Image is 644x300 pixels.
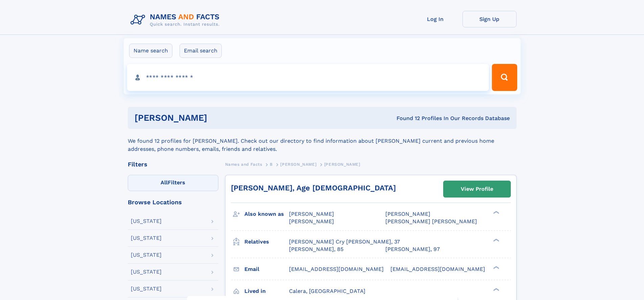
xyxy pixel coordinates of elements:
div: ❯ [492,210,500,215]
a: [PERSON_NAME], 85 [289,246,343,253]
label: Email search [180,44,222,58]
span: [PERSON_NAME] [289,211,334,217]
div: ❯ [492,287,500,292]
div: Filters [128,161,218,167]
div: [US_STATE] [131,235,162,241]
span: All [161,179,168,186]
span: Calera, [GEOGRAPHIC_DATA] [289,288,365,294]
a: [PERSON_NAME] Cry [PERSON_NAME], 37 [289,238,400,246]
button: Search Button [492,64,517,91]
div: Browse Locations [128,199,218,205]
a: [PERSON_NAME], Age [DEMOGRAPHIC_DATA] [231,184,396,192]
span: [PERSON_NAME] [PERSON_NAME] [385,218,477,225]
div: [US_STATE] [131,252,162,258]
div: View Profile [461,181,493,197]
a: [PERSON_NAME], 97 [385,246,440,253]
div: ❯ [492,265,500,270]
span: B [270,162,273,167]
input: search input [127,64,489,91]
div: [US_STATE] [131,269,162,275]
h1: [PERSON_NAME] [135,114,302,122]
a: View Profile [444,181,510,197]
img: Logo Names and Facts [128,11,225,29]
a: Sign Up [462,11,517,27]
span: [PERSON_NAME] [289,218,334,225]
a: B [270,160,273,168]
span: [EMAIL_ADDRESS][DOMAIN_NAME] [289,266,384,272]
div: We found 12 profiles for [PERSON_NAME]. Check out our directory to find information about [PERSON... [128,129,517,153]
h3: Email [244,263,289,275]
span: [EMAIL_ADDRESS][DOMAIN_NAME] [390,266,485,272]
div: [US_STATE] [131,218,162,224]
h3: Lived in [244,285,289,297]
label: Name search [129,44,172,58]
div: ❯ [492,238,500,242]
h3: Also known as [244,208,289,220]
a: [PERSON_NAME] [280,160,316,168]
span: [PERSON_NAME] [280,162,316,167]
a: Names and Facts [225,160,262,168]
span: [PERSON_NAME] [385,211,430,217]
label: Filters [128,175,218,191]
div: Found 12 Profiles In Our Records Database [302,115,510,122]
h3: Relatives [244,236,289,248]
a: Log In [408,11,462,27]
span: [PERSON_NAME] [324,162,360,167]
div: [US_STATE] [131,286,162,292]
